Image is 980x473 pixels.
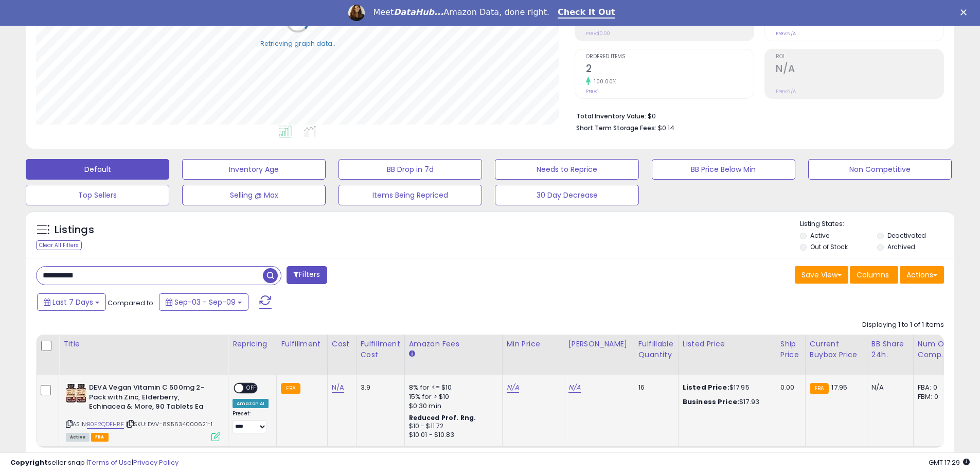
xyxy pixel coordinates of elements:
a: N/A [568,382,581,393]
div: Clear All Filters [36,240,82,250]
b: Listed Price: [683,382,729,392]
label: Archived [887,242,915,251]
span: | SKU: DVV-895634000621-1 [126,420,212,428]
button: Needs to Reprice [495,159,638,180]
span: 17.95 [831,382,847,392]
span: Columns [857,270,889,280]
button: Selling @ Max [182,185,326,205]
div: Amazon Fees [409,339,498,349]
b: Short Term Storage Fees: [576,124,656,132]
span: ROI [776,54,943,60]
div: Fulfillment Cost [361,339,400,360]
b: Reduced Prof. Rng. [409,413,476,422]
img: 51BosFDUm2L._SL40_.jpg [66,383,86,404]
b: Business Price: [683,397,739,407]
span: OFF [243,384,260,393]
div: Repricing [233,339,272,349]
button: Non Competitive [808,159,952,180]
span: Sep-03 - Sep-09 [174,297,236,307]
div: BB Share 24h. [871,339,909,360]
div: 8% for <= $10 [409,383,494,392]
div: Displaying 1 to 1 of 1 items [862,320,944,330]
button: BB Drop in 7d [338,159,482,180]
div: $10 - $11.72 [409,422,494,431]
small: FBA [281,383,300,394]
h2: N/A [776,63,943,77]
div: Current Buybox Price [810,339,863,360]
button: Columns [850,266,898,284]
div: $17.93 [683,397,768,407]
small: Prev: N/A [776,88,796,94]
div: Title [63,339,224,349]
small: Prev: $0.00 [586,30,610,37]
a: N/A [507,382,519,393]
span: 2025-09-17 17:29 GMT [929,458,970,467]
h2: 2 [586,63,754,77]
div: N/A [871,383,905,392]
button: Save View [795,266,848,284]
div: 0.00 [780,383,797,392]
div: 16 [638,383,670,392]
div: Cost [332,339,352,349]
div: $17.95 [683,383,768,392]
span: All listings currently available for purchase on Amazon [66,433,90,442]
div: ASIN: [66,383,220,440]
div: FBA: 0 [918,383,952,392]
button: Filters [287,266,327,284]
li: $0 [576,109,936,121]
div: Amazon AI [233,399,269,408]
p: Listing States: [800,219,954,229]
strong: Copyright [10,458,48,467]
div: Listed Price [683,339,772,349]
div: seller snap | | [10,458,179,468]
label: Active [810,231,829,240]
h5: Listings [55,223,94,237]
a: Privacy Policy [133,458,179,467]
div: FBM: 0 [918,392,952,401]
div: Fulfillable Quantity [638,339,674,360]
div: [PERSON_NAME] [568,339,630,349]
button: Default [26,159,169,180]
a: B0F2QDFHRF [87,420,124,429]
span: Last 7 Days [52,297,93,307]
div: Num of Comp. [918,339,955,360]
div: Retrieving graph data.. [260,39,335,48]
button: Actions [900,266,944,284]
span: FBA [91,433,109,442]
div: 3.9 [361,383,397,392]
button: Items Being Repriced [338,185,482,205]
small: Amazon Fees. [409,349,415,359]
a: Check It Out [558,7,615,19]
div: Meet Amazon Data, done right. [373,7,549,17]
small: 100.00% [591,78,617,85]
b: DEVA Vegan Vitamin C 500mg 2-Pack with Zinc, Elderberry, Echinacea & More, 90 Tablets Ea [89,383,214,414]
small: FBA [810,383,829,394]
span: Ordered Items [586,54,754,60]
i: DataHub... [394,7,443,17]
button: Sep-03 - Sep-09 [159,293,248,311]
div: Fulfillment [281,339,323,349]
button: Top Sellers [26,185,169,205]
small: Prev: N/A [776,30,796,37]
button: 30 Day Decrease [495,185,638,205]
b: Total Inventory Value: [576,112,646,120]
div: Min Price [507,339,560,349]
button: Last 7 Days [37,293,106,311]
label: Out of Stock [810,242,848,251]
span: Compared to: [108,298,155,308]
label: Deactivated [887,231,926,240]
button: BB Price Below Min [652,159,795,180]
span: $0.14 [658,123,674,133]
div: Preset: [233,410,269,433]
div: $0.30 min [409,401,494,411]
div: Ship Price [780,339,801,360]
small: Prev: 1 [586,88,599,94]
a: N/A [332,382,344,393]
img: Profile image for Georgie [348,5,365,21]
button: Inventory Age [182,159,326,180]
a: Terms of Use [88,458,132,467]
div: 15% for > $10 [409,392,494,401]
div: Close [960,9,971,15]
div: $10.01 - $10.83 [409,431,494,440]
